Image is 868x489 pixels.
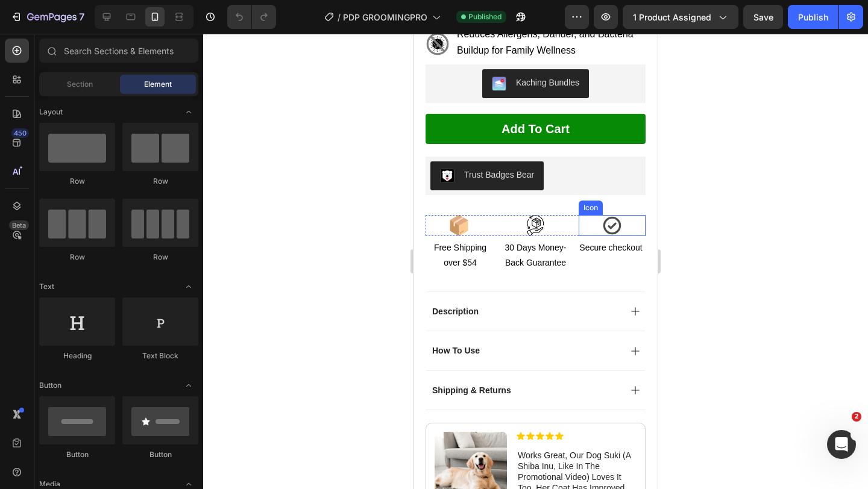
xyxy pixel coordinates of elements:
div: Button [39,449,115,460]
input: Search Sections & Elements [39,39,198,63]
p: How To Use [19,311,66,322]
button: 1 product assigned [623,5,738,29]
span: Section [67,79,93,90]
div: Text Block [122,350,198,361]
div: Publish [798,11,828,23]
p: works great, our dog suki (a shiba inu, like in the promotional video) loves it too. her coat has... [104,416,222,471]
span: Toggle open [179,102,198,122]
img: CLDR_q6erfwCEAE=.png [27,135,41,149]
div: Row [122,176,198,187]
div: 450 [11,128,29,138]
span: Free Shipping over $54 [20,209,73,234]
iframe: Intercom live chat [827,430,856,459]
div: Beta [9,220,29,230]
span: 1 product assigned [633,11,711,23]
span: Toggle open [179,277,198,296]
span: 30 Days Money-Back Guarantee [92,209,153,234]
p: Description [19,272,65,283]
span: 2 [852,412,861,422]
span: Toggle open [179,376,198,395]
img: gempages_567465029603951553-758f47bc-a03f-4406-a548-297e97df8748.png [21,398,93,470]
div: Add to cart [88,87,156,103]
div: Heading [39,350,115,361]
span: Secure checkout [166,209,228,219]
button: Publish [788,5,838,29]
span: / [338,11,341,23]
button: Add to cart [12,80,232,110]
span: Element [144,79,172,90]
span: PDP GROOMINGPRO [343,11,427,23]
img: KachingBundles.png [78,43,93,57]
button: 7 [5,5,90,29]
span: Save [753,12,773,22]
iframe: Design area [414,34,658,489]
span: Text [39,281,54,292]
span: Layout [39,107,63,117]
span: Button [39,380,61,391]
div: Row [122,252,198,263]
p: 7 [79,10,84,24]
button: Save [743,5,783,29]
div: Button [122,449,198,460]
span: Published [468,11,502,22]
div: Kaching Bundles [102,43,166,55]
div: Trust Badges Bear [51,135,121,148]
button: Kaching Bundles [69,36,175,64]
div: Row [39,176,115,187]
div: Undo/Redo [227,5,276,29]
strong: Shipping & Returns [19,352,98,361]
button: Trust Badges Bear [17,128,130,157]
div: Row [39,252,115,263]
